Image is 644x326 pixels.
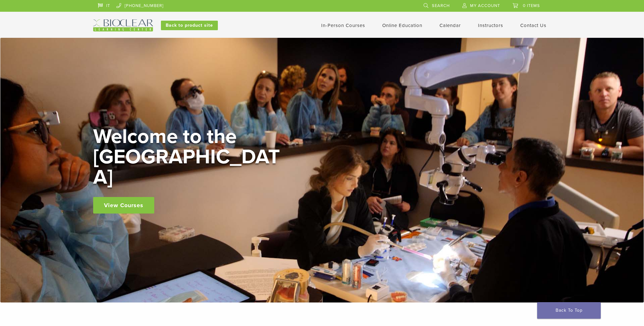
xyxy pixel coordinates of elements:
a: Back to product site [161,21,218,30]
a: Calendar [440,23,461,28]
span: Search [432,3,450,8]
a: Online Education [382,23,422,28]
a: In-Person Courses [321,23,365,28]
img: Bioclear [93,19,153,31]
span: My Account [470,3,500,8]
span: 0 items [523,3,540,8]
a: Instructors [478,23,503,28]
a: Back To Top [537,302,601,319]
a: View Courses [93,197,154,214]
a: Contact Us [520,23,546,28]
h2: Welcome to the [GEOGRAPHIC_DATA] [93,126,284,187]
